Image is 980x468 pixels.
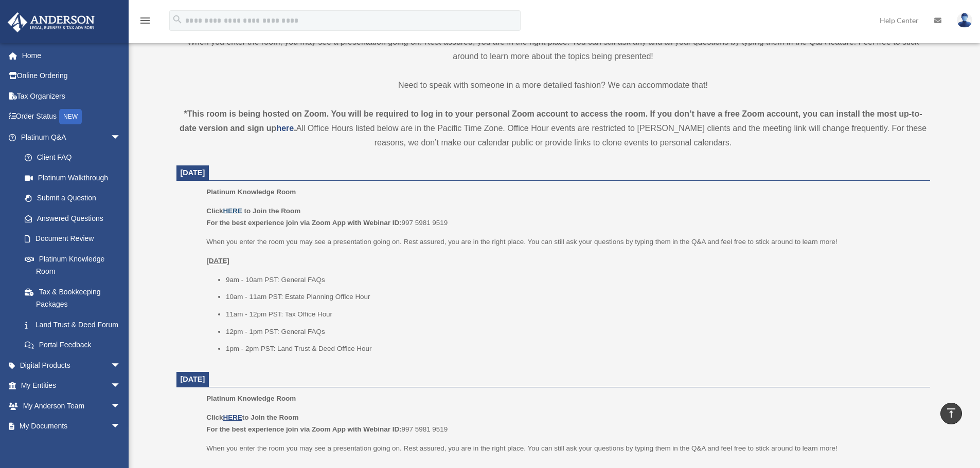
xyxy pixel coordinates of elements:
[59,109,82,124] div: NEW
[223,207,242,215] a: HERE
[244,207,301,215] b: to Join the Room
[172,14,183,25] i: search
[139,14,151,27] i: menu
[7,376,136,396] a: My Entitiesarrow_drop_down
[14,282,136,314] a: Tax & Bookkeeping Packages
[226,343,923,355] li: 1pm - 2pm PST: Land Trust & Deed Office Hour
[7,66,136,86] a: Online Ordering
[111,127,131,148] span: arrow_drop_down
[206,411,922,436] p: 997 5981 9519
[14,147,136,168] a: Client FAQ
[176,78,930,92] p: Need to speak with someone in a more detailed fashion? We can accommodate that!
[7,416,136,437] a: My Documentsarrow_drop_down
[223,414,242,421] a: HERE
[7,396,136,416] a: My Anderson Teamarrow_drop_down
[7,86,136,106] a: Tax Organizers
[14,208,136,229] a: Answered Questions
[111,416,131,437] span: arrow_drop_down
[5,12,98,32] img: Anderson Advisors Platinum Portal
[945,407,957,419] i: vertical_align_top
[14,229,136,249] a: Document Review
[111,355,131,376] span: arrow_drop_down
[14,167,136,188] a: Platinum Walkthrough
[180,109,922,133] strong: *This room is being hosted on Zoom. You will be required to log in to your personal Zoom account ...
[226,326,923,338] li: 12pm - 1pm PST: General FAQs
[176,35,930,64] p: When you enter the room, you may see a presentation going on. Rest assured, you are in the right ...
[206,205,922,229] p: 997 5981 9519
[206,188,296,196] span: Platinum Knowledge Room
[206,257,229,265] u: [DATE]
[206,207,244,215] b: Click
[7,355,136,376] a: Digital Productsarrow_drop_down
[226,291,923,303] li: 10am - 11am PST: Estate Planning Office Hour
[206,236,922,248] p: When you enter the room you may see a presentation going on. Rest assured, you are in the right p...
[206,395,296,402] span: Platinum Knowledge Room
[14,188,136,209] a: Submit a Question
[226,308,923,321] li: 11am - 12pm PST: Tax Office Hour
[940,403,962,424] a: vertical_align_top
[206,425,401,433] b: For the best experience join via Zoom App with Webinar ID:
[181,375,205,383] span: [DATE]
[206,414,298,421] b: Click to Join the Room
[276,124,294,133] a: here
[14,314,136,335] a: Land Trust & Deed Forum
[7,127,136,147] a: Platinum Q&Aarrow_drop_down
[111,396,131,417] span: arrow_drop_down
[7,106,136,127] a: Order StatusNEW
[957,13,972,28] img: User Pic
[7,45,136,66] a: Home
[14,249,131,282] a: Platinum Knowledge Room
[206,219,401,227] b: For the best experience join via Zoom App with Webinar ID:
[181,169,205,177] span: [DATE]
[176,107,930,150] div: All Office Hours listed below are in the Pacific Time Zone. Office Hour events are restricted to ...
[111,376,131,397] span: arrow_drop_down
[14,335,136,355] a: Portal Feedback
[294,124,296,133] strong: .
[226,274,923,286] li: 9am - 10am PST: General FAQs
[139,18,151,27] a: menu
